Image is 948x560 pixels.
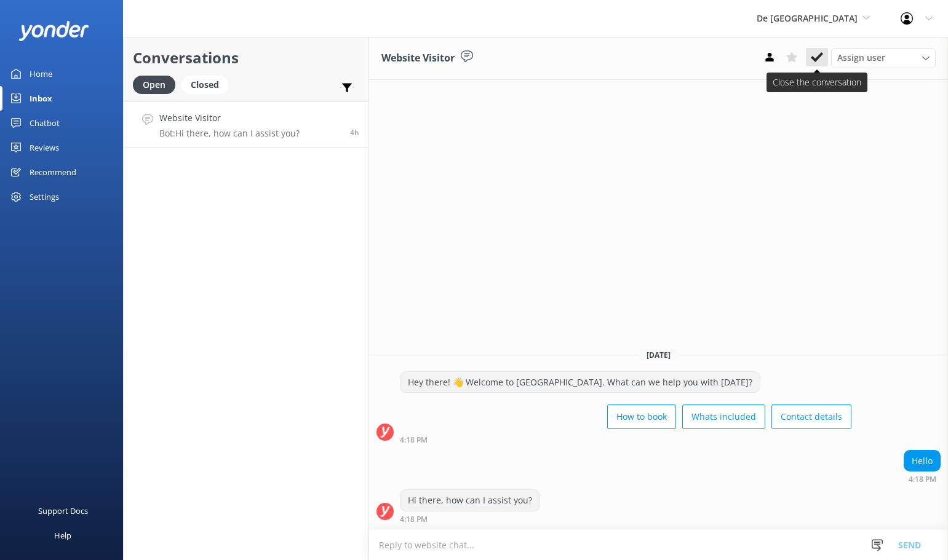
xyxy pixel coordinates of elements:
strong: 4:18 PM [400,516,428,523]
div: Hello [904,451,940,471]
button: Whats included [682,404,765,429]
a: Website VisitorBot:Hi there, how can I assist you?4h [124,101,368,148]
div: Closed [181,76,228,94]
span: [DATE] [639,350,678,360]
div: Sep 16 2025 04:18pm (UTC -04:00) America/Caracas [400,435,851,444]
a: Open [133,77,181,91]
div: Reviews [30,135,59,160]
div: Chatbot [30,111,60,135]
span: Sep 16 2025 04:18pm (UTC -04:00) America/Caracas [350,127,359,138]
p: Bot: Hi there, how can I assist you? [159,128,300,139]
button: How to book [607,404,676,429]
div: Home [30,61,52,86]
h4: Website Visitor [159,111,300,125]
div: Inbox [30,86,52,111]
strong: 4:18 PM [909,476,936,483]
span: Assign user [837,51,885,65]
div: Recommend [30,160,76,184]
div: Open [133,76,175,94]
div: Hi there, how can I assist you? [400,490,540,511]
button: Contact details [771,404,851,429]
div: Sep 16 2025 04:18pm (UTC -04:00) America/Caracas [400,515,540,523]
strong: 4:18 PM [400,436,428,444]
div: Support Docs [38,499,88,523]
h3: Website Visitor [381,50,455,66]
div: Assign User [831,48,936,68]
div: Settings [30,184,59,209]
div: Hey there! 👋 Welcome to [GEOGRAPHIC_DATA]. What can we help you with [DATE]? [400,372,760,393]
img: yonder-white-logo.png [18,21,89,41]
a: Closed [181,77,234,91]
div: Sep 16 2025 04:18pm (UTC -04:00) America/Caracas [904,475,941,483]
div: Help [54,523,71,548]
span: De [GEOGRAPHIC_DATA] [757,12,858,24]
h2: Conversations [133,46,359,69]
